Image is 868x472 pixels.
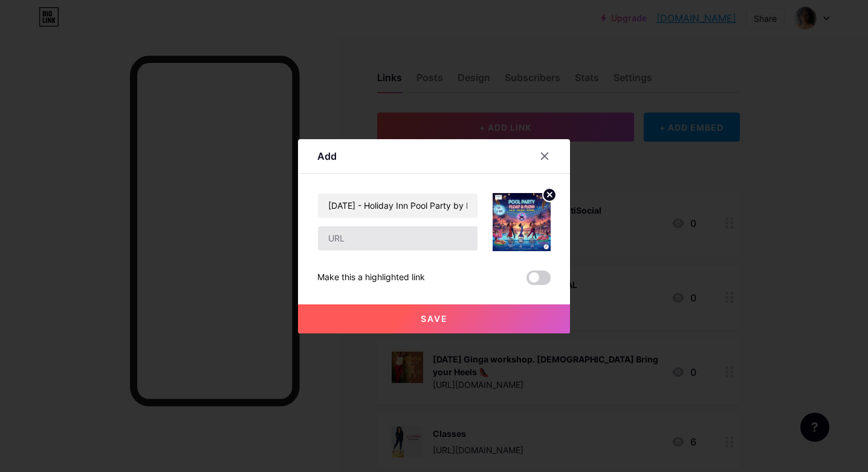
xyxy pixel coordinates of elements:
[318,226,478,251] input: URL
[318,194,478,218] input: Title
[317,270,425,285] div: Make this a highlighted link
[298,304,570,333] button: Save
[317,149,337,163] div: Add
[493,193,551,251] img: link_thumbnail
[421,313,448,324] span: Save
